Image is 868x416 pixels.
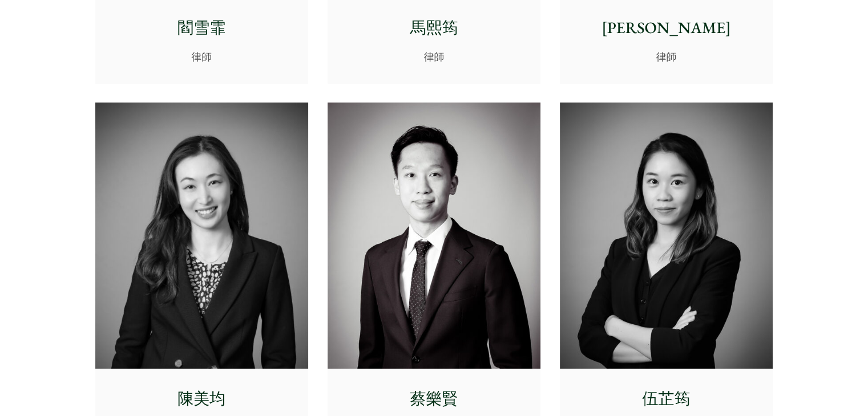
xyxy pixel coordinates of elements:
[337,16,531,40] p: 馬熙筠
[569,16,764,40] p: [PERSON_NAME]
[569,387,764,411] p: 伍芷筠
[104,387,299,411] p: 陳美均
[104,16,299,40] p: 閻雪霏
[104,49,299,64] p: 律師
[569,49,764,64] p: 律師
[337,49,531,64] p: 律師
[337,387,531,411] p: 蔡樂賢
